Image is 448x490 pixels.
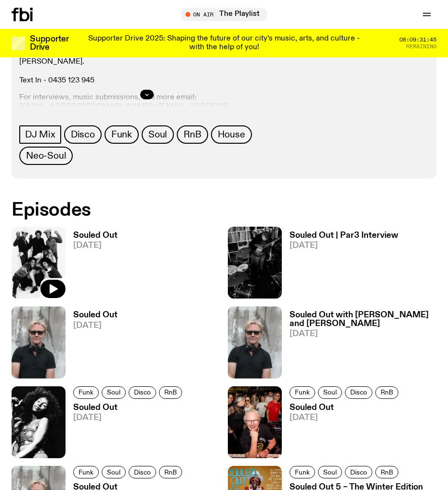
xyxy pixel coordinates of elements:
a: Neo-Soul [19,147,73,165]
span: [DATE] [73,322,118,330]
span: Neo-Soul [26,150,66,161]
span: Funk [79,468,93,476]
span: Soul [107,389,120,396]
h3: Souled Out with [PERSON_NAME] and [PERSON_NAME] [290,311,436,327]
h3: Supporter Drive [30,35,68,52]
a: Funk [73,466,99,478]
span: Soul [323,468,337,476]
a: House [211,125,252,144]
a: RnB [375,466,398,478]
span: DJ Mix [25,129,55,140]
a: Disco [129,466,156,478]
h3: Souled Out [73,404,185,412]
a: Soul [318,386,342,399]
button: On AirThe Playlist [181,8,267,21]
span: House [218,129,245,140]
span: Funk [111,129,132,140]
h3: Souled Out [73,311,118,319]
span: 08:09:31:45 [399,37,436,42]
a: Disco [129,386,156,399]
a: Soul [102,466,126,478]
a: Funk [73,386,99,399]
span: Soul [148,129,167,140]
h3: Souled Out | Par3 Interview [290,231,398,240]
a: Souled Out | Par3 Interview[DATE] [282,231,398,299]
span: Soul [107,468,120,476]
h3: Souled Out [290,404,401,412]
a: RnB [177,125,208,144]
span: Remaining [406,44,436,49]
a: Souled Out with [PERSON_NAME] and [PERSON_NAME][DATE] [282,311,436,378]
span: Disco [350,389,367,396]
a: Souled Out[DATE] [66,404,185,458]
span: [DATE] [290,242,398,250]
img: Stephen looks directly at the camera, wearing a black tee, black sunglasses and headphones around... [228,306,282,378]
span: RnB [184,129,201,140]
span: RnB [381,389,393,396]
span: Disco [350,468,367,476]
span: [DATE] [73,242,118,250]
span: Funk [295,389,310,396]
a: RnB [375,386,398,399]
a: Soul [102,386,126,399]
span: Disco [134,468,151,476]
span: Funk [79,389,93,396]
a: Funk [290,386,315,399]
img: Stephen looks directly at the camera, wearing a black tee, black sunglasses and headphones around... [12,306,66,378]
a: Funk [290,466,315,478]
a: Souled Out[DATE] [282,404,401,458]
a: Disco [64,125,102,144]
a: Funk [105,125,139,144]
span: Soul [323,389,337,396]
span: RnB [164,389,177,396]
span: [DATE] [290,414,401,422]
a: Disco [345,386,372,399]
a: Souled Out[DATE] [66,311,118,378]
a: DJ Mix [19,125,61,144]
span: RnB [381,468,393,476]
h2: Episodes [12,202,436,219]
span: Disco [134,389,151,396]
span: RnB [164,468,177,476]
a: Souled Out[DATE] [66,231,118,299]
p: Supporter Drive 2025: Shaping the future of our city’s music, arts, and culture - with the help o... [81,35,367,52]
a: Soul [142,125,174,144]
a: RnB [159,466,182,478]
a: RnB [159,386,182,399]
a: Disco [345,466,372,478]
p: New and old gems of disco, soul, funk and groove. With the one and only [PERSON_NAME]. Text In - ... [19,48,274,85]
span: [DATE] [73,414,185,422]
h3: Souled Out [73,231,118,240]
span: Disco [71,129,95,140]
span: [DATE] [290,330,436,338]
a: Soul [318,466,342,478]
span: Funk [295,468,310,476]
